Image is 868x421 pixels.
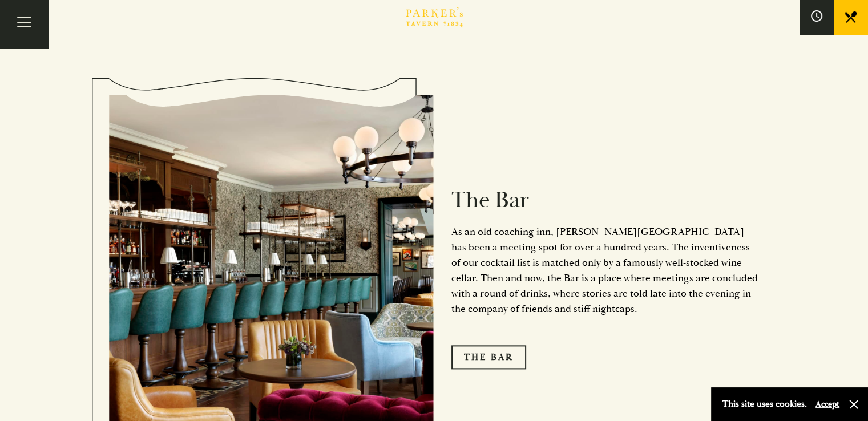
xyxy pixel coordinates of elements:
p: This site uses cookies. [722,396,807,412]
button: Close and accept [848,399,859,410]
a: The Bar [451,345,526,369]
button: Accept [815,399,839,410]
p: As an old coaching inn, [PERSON_NAME][GEOGRAPHIC_DATA] has been a meeting spot for over a hundred... [451,224,760,317]
h2: The Bar [451,187,760,214]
